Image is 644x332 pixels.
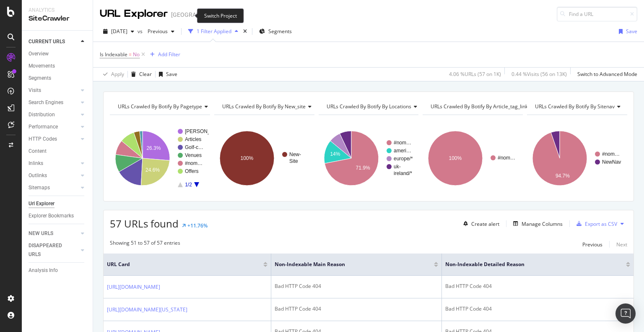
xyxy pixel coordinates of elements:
span: URLs Crawled By Botify By pagetype [118,103,202,110]
div: 1 Filter Applied [197,28,231,35]
div: HTTP Codes [29,135,57,144]
a: Outlinks [29,171,78,180]
text: #nom… [498,155,515,161]
text: Offers [185,168,198,174]
div: Inlinks [29,159,43,168]
div: Overview [29,50,49,58]
div: Movements [29,62,55,71]
h4: URLs Crawled By Botify By pagetype [116,100,215,113]
span: URLs Crawled By Botify By sitenav [535,103,615,110]
div: [GEOGRAPHIC_DATA] [171,10,228,19]
div: Switch to Advanced Mode [577,71,637,78]
div: 0.44 % Visits ( 56 on 13K ) [512,71,567,78]
a: [URL][DOMAIN_NAME][US_STATE] [107,306,187,314]
text: 94.7% [556,173,570,179]
div: Showing 51 to 57 of 57 entries [110,239,180,249]
a: DISAPPEARED URLS [29,241,78,259]
a: CURRENT URLS [29,37,78,46]
button: [DATE] [100,25,138,38]
a: Inlinks [29,159,78,168]
div: times [241,27,249,36]
svg: A chart. [214,122,313,195]
a: Analysis Info [29,266,87,275]
a: Overview [29,50,87,58]
span: Segments [268,28,292,35]
a: Movements [29,62,87,71]
div: Create alert [471,220,499,227]
span: URLs Crawled By Botify By new_site [222,103,306,110]
div: NEW URLS [29,229,53,238]
button: Previous [582,239,602,249]
span: vs [138,28,144,35]
span: No [133,49,140,60]
span: URL Card [107,261,261,268]
text: 1/2 [185,182,192,188]
a: [URL][DOMAIN_NAME] [107,283,160,291]
span: URLs Crawled By Botify By article_tag_link_test [431,103,539,110]
a: Search Engines [29,98,78,107]
text: europe/* [394,156,413,162]
div: Open Intercom Messenger [615,303,636,324]
svg: A chart. [110,122,209,195]
text: Articles [185,136,201,142]
text: Site [289,158,298,164]
span: URLs Crawled By Botify By locations [327,103,411,110]
text: #nom… [602,151,620,157]
text: Golf-c… [185,144,203,150]
div: Bad HTTP Code 404 [275,282,438,290]
div: SiteCrawler [29,14,86,24]
button: Switch to Advanced Mode [574,68,637,81]
a: HTTP Codes [29,135,78,144]
div: A chart. [319,122,418,195]
span: 57 URLs found [110,217,179,230]
text: [PERSON_NAME]… [185,128,231,134]
span: 2025 Aug. 31st [111,28,127,35]
a: NEW URLS [29,229,78,238]
text: ireland/* [394,170,412,176]
div: Clear [139,71,152,78]
a: Segments [29,74,87,83]
button: Save [156,68,177,81]
text: uk- [394,164,401,170]
div: Analysis Info [29,266,58,275]
svg: A chart. [423,122,522,195]
span: Is Indexable [100,51,127,58]
div: Switch Project [197,8,244,23]
div: Save [166,71,177,78]
a: Visits [29,86,78,95]
div: Performance [29,123,58,131]
text: 71.9% [356,165,370,171]
text: 26.3% [146,145,161,151]
a: Distribution [29,110,78,119]
a: Content [29,147,87,156]
a: Url Explorer [29,199,87,208]
div: Url Explorer [29,199,55,208]
div: Explorer Bookmarks [29,212,74,220]
a: Explorer Bookmarks [29,212,87,220]
text: 100% [449,155,462,161]
button: Export as CSV [573,217,617,230]
h4: URLs Crawled By Botify By locations [325,100,424,113]
h4: URLs Crawled By Botify By sitenav [533,100,627,113]
button: Segments [256,25,295,38]
button: Manage Columns [510,219,563,229]
div: Outlinks [29,171,47,180]
input: Find a URL [557,7,637,21]
button: Create alert [460,217,499,230]
div: DISAPPEARED URLS [29,241,71,259]
text: NewNav [602,159,621,165]
div: Search Engines [29,98,63,107]
div: Segments [29,74,51,83]
button: Save [615,25,637,38]
div: Add Filter [158,51,180,58]
div: A chart. [527,122,626,195]
div: Visits [29,86,41,95]
button: Next [616,239,627,249]
div: Distribution [29,110,55,119]
h4: URLs Crawled By Botify By new_site [221,100,318,113]
h4: URLs Crawled By Botify By article_tag_link_test [429,100,551,113]
div: Export as CSV [585,220,617,227]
